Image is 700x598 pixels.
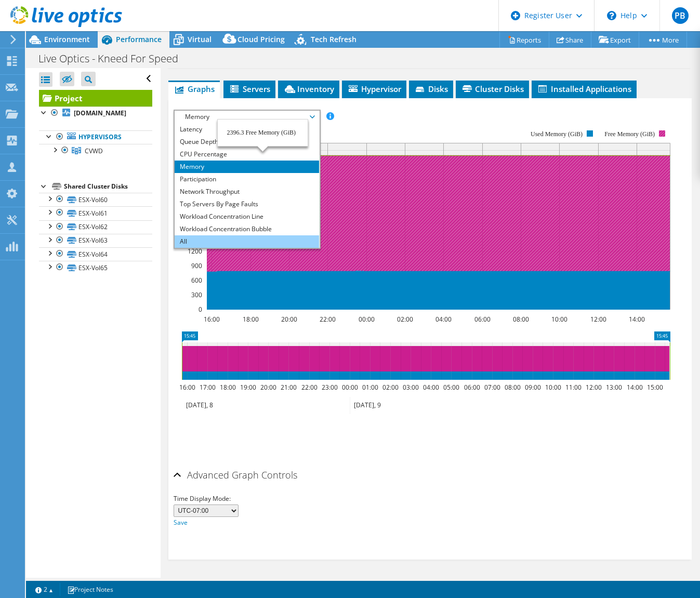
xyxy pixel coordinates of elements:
span: PB [672,7,689,24]
span: Memory [180,111,313,123]
li: CPU Percentage [175,148,319,161]
span: Servers [229,84,270,94]
text: 08:00 [513,315,529,324]
a: Hypervisors [39,130,152,144]
svg: \n [607,11,616,20]
li: Queue Depth [175,136,319,148]
li: Top Servers By Page Faults [175,198,319,210]
span: CVWD [85,147,103,155]
text: 1200 [188,247,202,256]
a: CVWD [39,144,152,157]
text: Used Memory (GiB) [531,130,583,138]
a: ESX-Vol61 [39,206,152,220]
text: 12:00 [590,315,606,324]
text: 02:00 [382,383,399,392]
text: Free Memory (GiB) [605,130,655,138]
text: 00:00 [342,383,358,392]
text: 04:00 [435,315,452,324]
div: Shared Cluster Disks [64,180,152,193]
text: 18:00 [220,383,236,392]
text: 19:00 [240,383,256,392]
text: 15:00 [647,383,663,392]
text: 600 [191,276,202,285]
span: Graphs [174,84,215,94]
a: More [639,32,687,48]
a: 2 [28,583,60,596]
li: Participation [175,173,319,185]
text: 20:00 [281,315,297,324]
li: Network Throughput [175,185,319,198]
a: ESX-Vol64 [39,247,152,261]
text: 23:00 [322,383,338,392]
span: Cloud Pricing [237,34,285,44]
text: 22:00 [320,315,336,324]
text: 0 [199,305,202,314]
text: 09:00 [525,383,541,392]
span: Virtual [188,34,212,44]
text: 16:00 [204,315,220,324]
text: 03:00 [403,383,419,392]
li: All [175,235,319,248]
text: 06:00 [474,315,491,324]
span: Time Display Mode: [174,494,231,503]
text: 11:00 [565,383,582,392]
a: Reports [499,32,549,48]
span: Disks [414,84,448,94]
text: 07:00 [484,383,500,392]
text: 10:00 [551,315,567,324]
text: 18:00 [243,315,259,324]
span: Performance [116,34,162,44]
h1: Live Optics - Kneed For Speed [34,53,194,64]
text: 01:00 [362,383,378,392]
text: 04:00 [423,383,439,392]
b: [DOMAIN_NAME] [74,109,126,117]
span: Installed Applications [537,84,631,94]
li: Workload Concentration Bubble [175,223,319,235]
span: Environment [44,34,90,44]
a: ESX-Vol60 [39,193,152,206]
text: 05:00 [443,383,459,392]
text: 13:00 [606,383,622,392]
text: 06:00 [464,383,480,392]
text: 12:00 [586,383,602,392]
span: Inventory [283,84,334,94]
a: ESX-Vol62 [39,220,152,234]
text: 14:00 [629,315,645,324]
span: Tech Refresh [311,34,356,44]
span: Cluster Disks [461,84,524,94]
a: Project [39,90,152,107]
a: Project Notes [60,583,121,596]
text: 00:00 [359,315,375,324]
a: Export [591,32,639,48]
li: Latency [175,123,319,136]
text: 17:00 [200,383,216,392]
span: Hypervisor [347,84,401,94]
text: 20:00 [260,383,276,392]
text: 16:00 [179,383,195,392]
li: Memory [175,161,319,173]
text: 02:00 [397,315,413,324]
a: ESX-Vol65 [39,261,152,274]
a: [DOMAIN_NAME] [39,107,152,120]
text: 300 [191,290,202,299]
text: 21:00 [281,383,297,392]
a: ESX-Vol63 [39,234,152,247]
li: Workload Concentration Line [175,210,319,223]
a: Share [549,32,591,48]
text: 08:00 [505,383,521,392]
text: 10:00 [545,383,561,392]
text: 14:00 [627,383,643,392]
h2: Advanced Graph Controls [174,464,297,485]
text: 22:00 [301,383,318,392]
text: 900 [191,261,202,270]
a: Save [174,518,188,527]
